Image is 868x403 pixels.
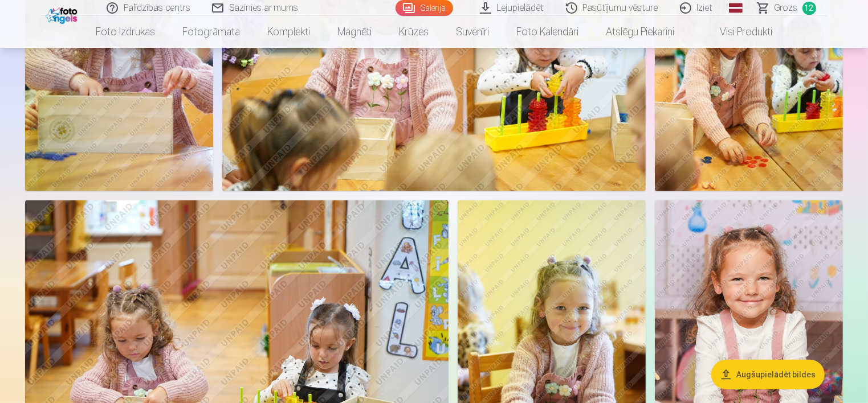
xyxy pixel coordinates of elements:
a: Fotogrāmata [169,16,254,48]
a: Magnēti [324,16,385,48]
a: Foto kalendāri [503,16,592,48]
img: /fa1 [46,5,80,24]
a: Komplekti [254,16,324,48]
a: Foto izdrukas [82,16,169,48]
span: 12 [802,2,816,15]
a: Krūzes [385,16,442,48]
a: Visi produkti [688,16,786,48]
button: Augšupielādēt bildes [711,360,825,389]
a: Suvenīri [442,16,503,48]
a: Atslēgu piekariņi [592,16,688,48]
span: Grozs [775,1,798,15]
